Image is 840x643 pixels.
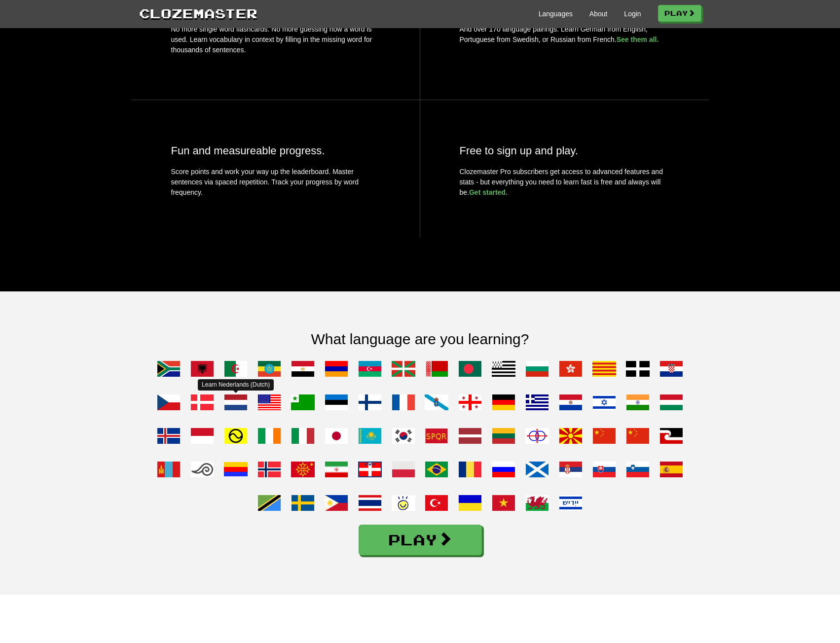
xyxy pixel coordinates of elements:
h2: Fun and measureable progress. [171,144,380,157]
a: See them all. [617,36,659,43]
a: Play [658,5,701,22]
p: Score points and work your way up the leaderboard. Master sentences via spaced repetition. Track ... [171,167,380,198]
p: Clozemaster Pro subscribers get access to advanced features and stats - but everything you need t... [460,167,669,198]
a: Get started. [469,188,508,196]
a: About [589,9,608,19]
a: Languages [539,9,573,19]
div: Learn Nederlands (Dutch) [198,379,274,391]
a: Play [359,525,482,555]
h2: What language are you learning? [139,331,701,347]
h2: Free to sign up and play. [460,144,669,157]
p: No more single word flashcards. No more guessing how a word is used. Learn vocabulary in context ... [171,24,380,60]
a: Clozemaster [139,4,257,22]
a: Login [624,9,641,19]
p: And over 170 language pairings. Learn German from English, Portuguese from Swedish, or Russian fr... [460,24,669,45]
